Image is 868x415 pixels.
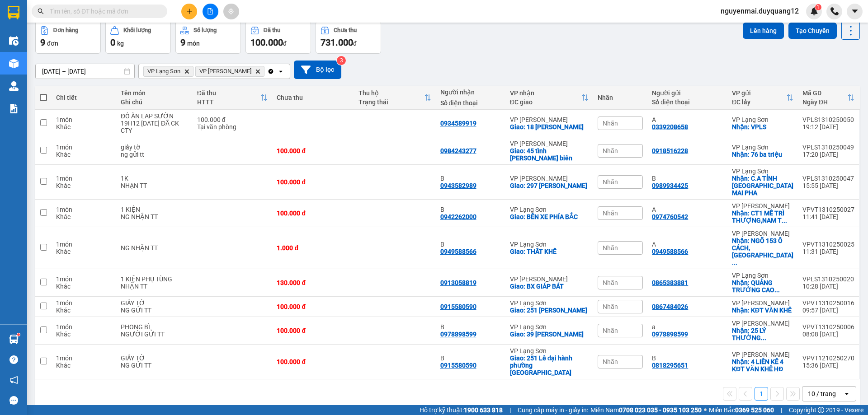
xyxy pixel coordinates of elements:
button: Khối lượng0kg [105,21,171,54]
div: B [440,175,501,182]
div: GIẤY TỜ [121,299,188,307]
div: VP Lạng Sơn [510,206,589,213]
span: Nhãn [603,147,618,154]
div: 1 món [56,354,112,362]
div: B [440,241,501,248]
div: 0974760542 [652,213,688,220]
div: GIẤY TỜ [121,354,188,362]
div: Đã thu [197,89,261,97]
div: 100.000 đ [197,116,268,123]
img: warehouse-icon [9,335,19,344]
div: 1 món [56,275,112,283]
input: Selected VP Lạng Sơn, VP Minh Khai. [266,67,267,76]
div: 19H12 13/10 ĐÃ CK CTY [121,120,188,134]
span: ... [782,217,787,224]
div: Giao: BX GIÁP BÁT [510,283,589,290]
div: Nhận: 25 LÝ THƯỜNG KIỆT,hoàn kiếm,hà nội [732,327,793,341]
div: Tại văn phòng [197,123,268,131]
svg: open [843,390,850,397]
div: 0915580590 [440,303,476,310]
div: 1 món [56,206,112,213]
div: VP Lạng Sơn [732,168,793,175]
div: VP gửi [732,89,786,97]
div: Nhận: 4 LIỀN KỀ 4 KĐT VĂN KHÊ HĐ [732,358,793,373]
span: Miền Nam [590,405,702,415]
img: warehouse-icon [9,36,19,46]
div: 1 món [56,299,112,307]
span: ... [761,334,766,341]
button: Lên hàng [743,23,784,39]
span: VP Lạng Sơn, close by backspace [143,66,193,77]
span: Nhãn [603,120,618,127]
span: plus [186,8,193,14]
div: PHONG BÌ [121,323,188,331]
div: 0918516228 [652,147,688,154]
span: đ [283,40,287,47]
div: 10 / trang [808,389,836,398]
div: ng gửi tt [121,151,188,158]
button: aim [223,4,239,19]
div: Số lượng [193,27,217,33]
div: Đơn hàng [53,27,78,33]
div: VPLS1310250020 [802,275,854,283]
div: Nhận: NGÕ 153 Ô CÁCH,VIỆT HƯNG,LONG BIÊN,HÀ NỘI [732,237,793,266]
span: Hỗ trợ kỹ thuật: [420,405,503,415]
button: Chưa thu731.000đ [316,21,381,54]
span: VP Lạng Sơn [147,68,180,75]
div: VPVT1310250016 [802,299,854,307]
div: 08:08 [DATE] [802,331,854,338]
div: VPVT1310250006 [802,323,854,331]
div: VPLS1310250049 [802,144,854,151]
sup: 1 [17,333,20,336]
div: Số điện thoại [440,99,501,107]
div: Nhãn [598,94,643,101]
div: VP Lạng Sơn [510,347,589,354]
div: 130.000 đ [277,279,349,286]
div: 1 món [56,241,112,248]
div: 11:31 [DATE] [802,248,854,255]
div: NG GỬI TT [121,307,188,314]
div: VP Lạng Sơn [732,144,793,151]
div: Đã thu [264,27,280,33]
button: Đơn hàng9đơn [35,21,101,54]
div: ĐC lấy [732,98,786,106]
div: Nhận: QUẢNG TRƯỜNG CAO BẰNG [732,279,793,294]
div: VP Lạng Sơn [732,272,793,279]
div: VP Lạng Sơn [732,116,793,123]
div: Khác [56,283,112,290]
span: kg [117,40,124,47]
div: 1 món [56,144,112,151]
div: Nhận: C.A TỈNH VIETTEL MAI PHA [732,175,793,196]
div: Chưa thu [277,94,349,101]
div: NG GỬI TT [121,362,188,369]
div: VP Lạng Sơn [510,323,589,331]
div: 0915580590 [440,362,476,369]
div: VPVT1210250270 [802,354,854,362]
div: 1 món [56,116,112,123]
button: Số lượng9món [175,21,241,54]
div: A [652,116,723,123]
div: Người nhận [440,89,501,96]
div: VP nhận [510,89,581,97]
div: NHẬN TT [121,283,188,290]
div: 19:12 [DATE] [802,123,854,131]
div: VP [PERSON_NAME] [732,202,793,210]
button: Tạo Chuyến [788,23,837,39]
div: 09:57 [DATE] [802,307,854,314]
div: 100.000 đ [277,358,349,365]
div: Chưa thu [334,27,357,33]
div: 0934589919 [440,120,476,127]
span: ... [732,259,737,266]
button: Bộ lọc [294,61,341,79]
div: ĐC giao [510,98,581,106]
div: B [652,354,723,362]
div: VP Lạng Sơn [510,241,589,248]
div: 0867484026 [652,303,688,310]
span: Nhãn [603,178,618,186]
span: 9 [180,37,185,48]
div: 0865383881 [652,279,688,286]
div: 1.000 đ [277,244,349,252]
sup: 3 [337,56,346,65]
span: copyright [818,407,824,413]
div: Giao: BẾN XE PHÍA BẮC [510,213,589,220]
